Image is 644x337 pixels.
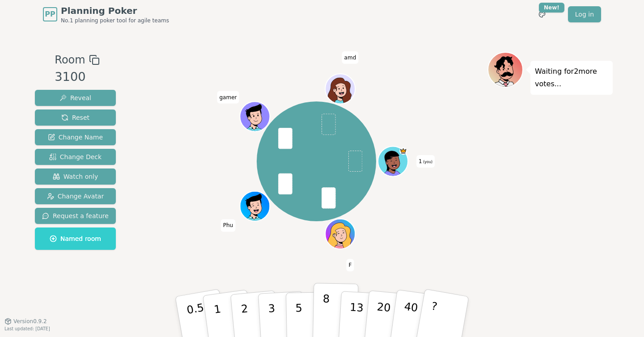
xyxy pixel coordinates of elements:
span: Change Name [48,133,103,142]
span: Click to change your name [221,219,235,232]
span: Reveal [59,93,91,102]
p: Waiting for 2 more votes... [535,65,608,90]
span: Click to change your name [342,51,359,64]
a: PPPlanning PokerNo.1 planning poker tool for agile teams [43,4,169,24]
span: Last updated: [DATE] [4,326,50,331]
div: 3100 [55,68,99,86]
span: Click to change your name [416,155,435,168]
span: PP [45,9,55,20]
button: Reveal [35,90,116,106]
span: Request a feature [42,211,109,220]
button: Click to change your avatar [379,147,407,175]
span: Version 0.9.2 [13,318,47,325]
span: 1 is the host [399,147,407,155]
span: Watch only [53,172,98,181]
button: Request a feature [35,208,116,224]
button: Version0.9.2 [4,318,47,325]
span: Room [55,52,85,68]
span: No.1 planning poker tool for agile teams [61,17,169,24]
span: Named room [50,234,101,243]
span: Change Avatar [47,192,104,201]
button: Change Name [35,129,116,145]
button: Reset [35,110,116,126]
a: Log in [568,6,601,22]
button: Watch only [35,168,116,185]
span: (you) [422,160,433,164]
button: New! [534,6,550,22]
div: New! [539,3,564,13]
span: Click to change your name [217,91,239,103]
span: Planning Poker [61,4,169,17]
button: Change Deck [35,149,116,165]
span: Change Deck [49,152,102,161]
button: Named room [35,227,116,250]
button: Change Avatar [35,188,116,204]
span: Click to change your name [346,259,354,271]
span: Reset [61,113,89,122]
